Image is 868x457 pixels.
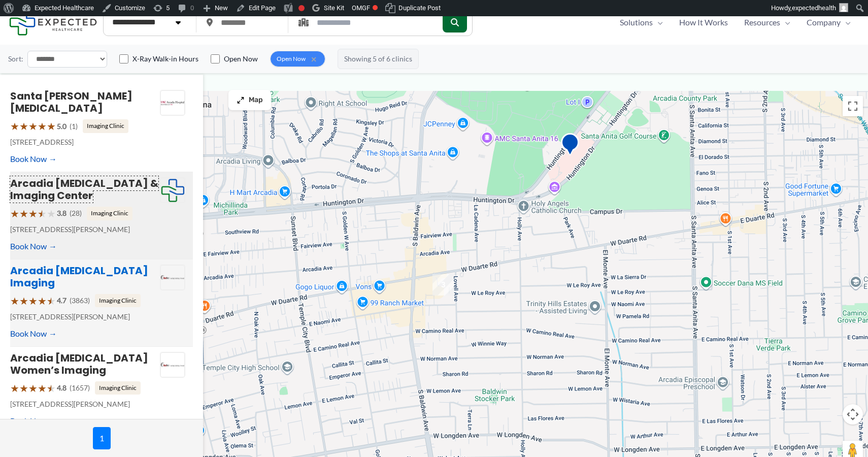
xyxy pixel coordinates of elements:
span: ★ [10,117,19,136]
img: Santa Anita Radiology [160,90,185,116]
span: (1657) [70,381,90,395]
span: ★ [28,291,38,310]
span: Solutions [620,15,653,30]
span: (1) [70,120,78,133]
p: [STREET_ADDRESS][PERSON_NAME] [10,223,160,236]
span: ★ [38,379,47,398]
a: Arcadia [MEDICAL_DATA] & Imaging Center [10,176,158,203]
span: Open Now [277,53,306,64]
span: expectedhealth [792,4,836,12]
span: 4.8 [57,381,66,395]
a: ResourcesMenu Toggle [736,15,798,30]
span: ★ [47,117,56,136]
span: ★ [10,379,19,398]
a: Santa [PERSON_NAME] [MEDICAL_DATA] [10,89,132,115]
span: 3.8 [57,207,66,220]
span: How It Works [679,15,728,30]
img: Expected Healthcare Logo - side, dark font, small [9,9,97,35]
span: Imaging Clinic [95,381,141,395]
span: (28) [70,207,82,220]
span: Imaging Clinic [87,207,132,220]
span: 4.7 [57,294,66,307]
span: Company [807,15,841,30]
p: [STREET_ADDRESS][PERSON_NAME] [10,310,160,323]
span: Site Kit [324,4,344,12]
span: ★ [19,291,28,310]
span: × [309,54,319,64]
span: Map [249,96,263,105]
label: X-Ray Walk-in Hours [132,54,198,64]
button: Map [228,90,271,110]
span: Imaging Clinic [83,119,128,133]
div: Focus keyphrase not set [298,5,305,11]
p: [STREET_ADDRESS] [10,136,160,149]
span: ★ [10,204,19,223]
button: Map camera controls [843,404,863,425]
span: ★ [38,291,47,310]
label: Open Now [224,54,258,64]
span: ★ [28,204,38,223]
span: Menu Toggle [653,15,663,30]
span: ★ [28,117,38,136]
a: How It Works [671,15,736,30]
span: ★ [19,117,28,136]
span: 5.0 [57,120,66,133]
a: Book Now [10,239,57,254]
img: Maximize [237,96,245,104]
span: (3863) [70,294,90,307]
span: 1 [93,427,111,449]
button: Toggle fullscreen view [843,96,863,116]
div: Santa Anita Radiology [561,133,579,159]
a: Book Now [10,151,57,167]
span: Imaging Clinic [95,294,141,307]
a: Arcadia [MEDICAL_DATA] Imaging [10,264,148,290]
span: ★ [38,204,47,223]
span: ★ [10,291,19,310]
img: Arcadia Radiology Imaging [160,265,185,290]
div: 3 [432,274,454,296]
a: Arcadia [MEDICAL_DATA] Women’s Imaging [10,351,148,377]
img: Expected Healthcare Logo [160,178,185,203]
span: Menu Toggle [841,15,851,30]
span: ★ [47,291,56,310]
span: ★ [19,204,28,223]
label: Sort: [8,52,23,66]
span: ★ [47,379,56,398]
span: ★ [19,379,28,398]
a: SolutionsMenu Toggle [612,15,671,30]
a: Book Now [10,413,57,429]
img: Arcadia Radiology Women’s Imaging [160,352,185,378]
span: Resources [744,15,780,30]
span: ★ [38,117,47,136]
span: ★ [47,204,56,223]
p: [STREET_ADDRESS][PERSON_NAME] [10,398,160,411]
a: Book Now [10,326,57,341]
a: CompanyMenu Toggle [798,15,859,30]
span: Showing 5 of 6 clinics [338,49,419,69]
span: Menu Toggle [780,15,790,30]
span: ★ [28,379,38,398]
